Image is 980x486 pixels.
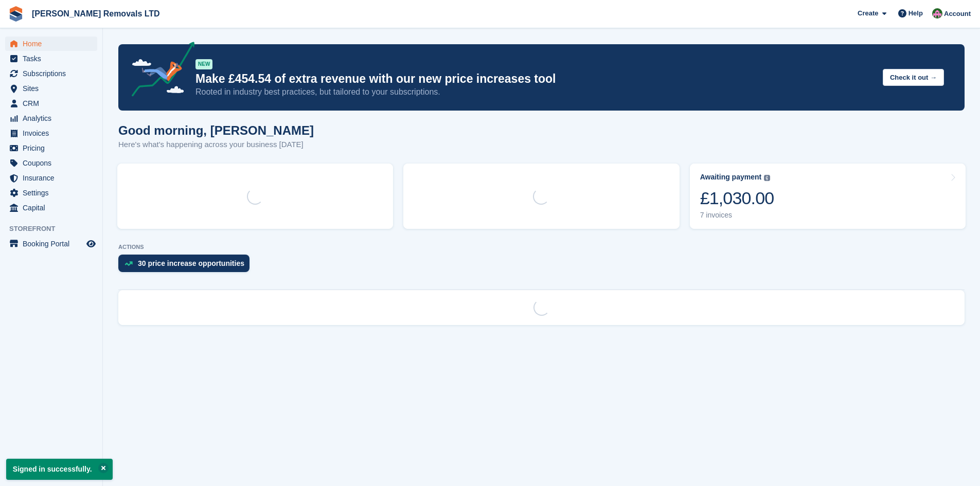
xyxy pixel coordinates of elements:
[690,164,966,229] a: Awaiting payment £1,030.00 7 invoices
[932,8,942,19] img: Paul Withers
[23,51,84,66] span: Tasks
[195,86,875,98] p: Rooted in industry best practices, but tailored to your subscriptions.
[700,173,762,182] div: Awaiting payment
[5,37,97,51] a: menu
[5,81,97,96] a: menu
[5,66,97,81] a: menu
[5,171,97,185] a: menu
[883,69,944,86] button: Check it out →
[6,459,113,480] p: Signed in successfully.
[8,6,24,22] img: stora-icon-8386f47178a22dfd0bd8f6a31ec36ba5ce8667c1dd55bd0f319d3a0aa187defe.svg
[700,211,774,220] div: 7 invoices
[23,186,84,200] span: Settings
[5,141,97,155] a: menu
[23,66,84,81] span: Subscriptions
[5,156,97,170] a: menu
[944,9,971,19] span: Account
[195,71,875,86] p: Make £454.54 of extra revenue with our new price increases tool
[138,259,244,267] div: 30 price increase opportunities
[858,8,878,19] span: Create
[23,111,84,125] span: Analytics
[23,171,84,185] span: Insurance
[85,238,97,250] a: Preview store
[23,156,84,170] span: Coupons
[124,261,133,266] img: price_increase_opportunities-93ffe204e8149a01c8c9dc8f82e8f89637d9d84a8eef4429ea346261dce0b2c0.svg
[23,96,84,111] span: CRM
[118,139,314,151] p: Here's what's happening across your business [DATE]
[908,8,923,19] span: Help
[23,201,84,215] span: Capital
[5,111,97,125] a: menu
[9,224,102,234] span: Storefront
[5,126,97,140] a: menu
[23,237,84,251] span: Booking Portal
[23,126,84,140] span: Invoices
[118,244,965,250] p: ACTIONS
[5,96,97,111] a: menu
[5,51,97,66] a: menu
[764,175,770,181] img: icon-info-grey-7440780725fd019a000dd9b08b2336e03edf1995a4989e88bcd33f0948082b44.svg
[118,123,314,137] h1: Good morning, [PERSON_NAME]
[23,37,84,51] span: Home
[118,255,255,277] a: 30 price increase opportunities
[5,186,97,200] a: menu
[5,201,97,215] a: menu
[23,81,84,96] span: Sites
[28,5,164,22] a: [PERSON_NAME] Removals LTD
[700,188,774,209] div: £1,030.00
[23,141,84,155] span: Pricing
[123,42,195,100] img: price-adjustments-announcement-icon-8257ccfd72463d97f412b2fc003d46551f7dbcb40ab6d574587a9cd5c0d94...
[5,237,97,251] a: menu
[195,59,212,69] div: NEW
